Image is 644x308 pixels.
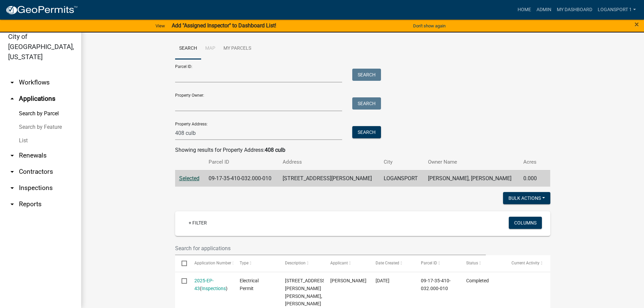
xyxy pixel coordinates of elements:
[466,278,489,283] span: Completed
[233,255,279,271] datatable-header-cell: Type
[179,175,199,182] a: Selected
[421,261,437,265] span: Parcel ID
[380,170,424,187] td: LOGANSPORT
[352,97,381,110] button: Search
[205,154,279,170] th: Parcel ID
[8,151,16,160] i: arrow_drop_down
[352,126,381,138] button: Search
[635,20,639,29] span: ×
[201,286,226,291] a: Inspections
[265,147,285,153] strong: 408 culb
[515,3,534,16] a: Home
[424,170,519,187] td: [PERSON_NAME], [PERSON_NAME]
[194,261,231,265] span: Application Number
[595,3,639,16] a: Logansport 1
[8,200,16,208] i: arrow_drop_down
[175,38,201,60] a: Search
[188,255,233,271] datatable-header-cell: Application Number
[175,241,486,255] input: Search for applications
[279,170,380,187] td: [STREET_ADDRESS][PERSON_NAME]
[505,255,550,271] datatable-header-cell: Current Activity
[554,3,595,16] a: My Dashboard
[330,261,348,265] span: Applicant
[376,261,399,265] span: Date Created
[8,95,16,103] i: arrow_drop_up
[175,146,550,154] div: Showing results for Property Address:
[8,184,16,192] i: arrow_drop_down
[285,278,327,306] span: 408 CULBERTSON ST Ventura, Rolfy Martinez
[153,20,168,31] a: View
[8,168,16,176] i: arrow_drop_down
[175,255,188,271] datatable-header-cell: Select
[285,261,306,265] span: Description
[279,255,324,271] datatable-header-cell: Description
[324,255,369,271] datatable-header-cell: Applicant
[466,261,478,265] span: Status
[380,154,424,170] th: City
[219,38,255,60] a: My Parcels
[511,261,540,265] span: Current Activity
[503,192,550,204] button: Bulk Actions
[279,154,380,170] th: Address
[460,255,505,271] datatable-header-cell: Status
[240,278,259,291] span: Electrical Permit
[8,78,16,87] i: arrow_drop_down
[330,278,366,283] span: Armando villafana pedraza
[519,154,542,170] th: Acres
[414,255,460,271] datatable-header-cell: Parcel ID
[194,277,227,292] div: ( )
[172,22,276,29] strong: Add "Assigned Inspector" to Dashboard List!
[376,278,389,283] span: 06/03/2025
[369,255,414,271] datatable-header-cell: Date Created
[205,170,279,187] td: 09-17-35-410-032.000-010
[534,3,554,16] a: Admin
[421,278,451,291] span: 09-17-35-410-032.000-010
[424,154,519,170] th: Owner Name
[635,20,639,28] button: Close
[194,278,214,291] a: 2025-EP-43
[509,217,542,229] button: Columns
[410,20,448,31] button: Don't show again
[183,217,212,229] a: + Filter
[240,261,248,265] span: Type
[352,69,381,81] button: Search
[519,170,542,187] td: 0.000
